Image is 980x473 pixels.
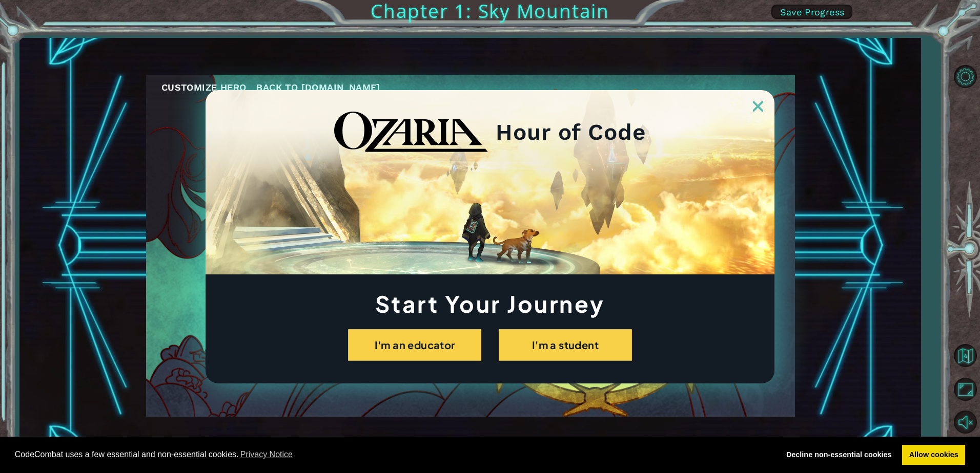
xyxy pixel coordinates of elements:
[334,112,488,153] img: blackOzariaWordmark.png
[15,447,771,462] span: CodeCombat uses a few essential and non-essential cookies.
[753,101,763,112] img: ExitButton_Dusk.png
[239,447,295,462] a: learn more about cookies
[779,445,899,465] a: deny cookies
[902,445,965,465] a: allow cookies
[496,122,646,142] h2: Hour of Code
[348,329,481,361] button: I'm an educator
[206,293,774,314] h1: Start Your Journey
[499,329,632,361] button: I'm a student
